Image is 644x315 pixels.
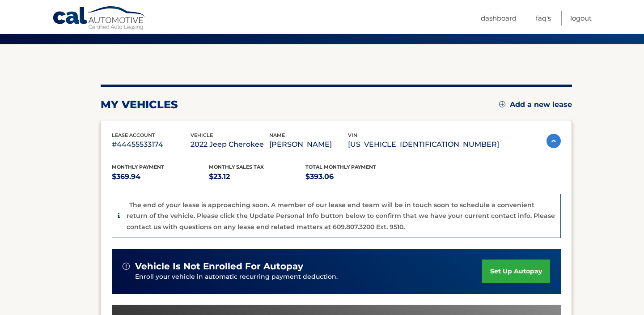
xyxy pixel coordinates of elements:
p: The end of your lease is approaching soon. A member of our lease end team will be in touch soon t... [127,201,555,231]
span: Monthly sales Tax [209,164,264,170]
span: name [269,132,285,138]
p: [US_VEHICLE_IDENTIFICATION_NUMBER] [348,138,499,151]
a: Logout [570,11,592,26]
a: Add a new lease [499,100,572,109]
a: FAQ's [536,11,551,26]
img: alert-white.svg [123,263,130,270]
p: $23.12 [209,170,306,183]
span: lease account [112,132,155,138]
p: Enroll your vehicle in automatic recurring payment deduction. [135,272,482,282]
a: Cal Automotive [52,6,146,32]
span: Total Monthly Payment [305,164,376,170]
p: 2022 Jeep Cherokee [191,138,269,151]
span: vehicle is not enrolled for autopay [135,261,303,272]
img: accordion-active.svg [547,134,561,148]
p: [PERSON_NAME] [269,138,348,151]
p: $393.06 [305,170,402,183]
span: vin [348,132,357,138]
span: Monthly Payment [112,164,164,170]
p: #44455533174 [112,138,191,151]
h2: my vehicles [101,98,178,111]
p: $369.94 [112,170,209,183]
a: Dashboard [481,11,517,26]
span: vehicle [191,132,213,138]
a: set up autopay [482,260,550,283]
img: add.svg [499,101,505,107]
